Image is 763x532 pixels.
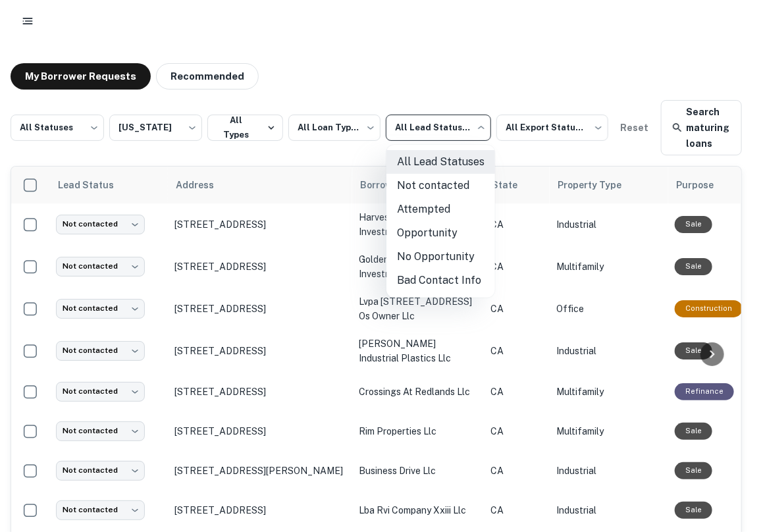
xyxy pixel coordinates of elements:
[386,269,495,292] li: Bad Contact Info
[386,245,495,269] li: No Opportunity
[386,150,495,174] li: All Lead Statuses
[386,174,495,198] li: Not contacted
[386,198,495,221] li: Attempted
[386,221,495,245] li: Opportunity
